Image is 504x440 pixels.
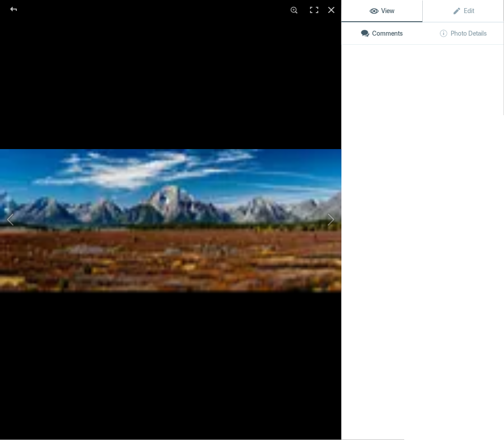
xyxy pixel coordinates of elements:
span: Comments [361,30,403,37]
span: View [370,7,395,14]
button: Next (arrow right) [274,141,341,300]
span: Edit [453,7,475,14]
span: Photo Details [439,30,487,37]
a: Comments [341,23,423,44]
a: Photo Details [423,23,504,44]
